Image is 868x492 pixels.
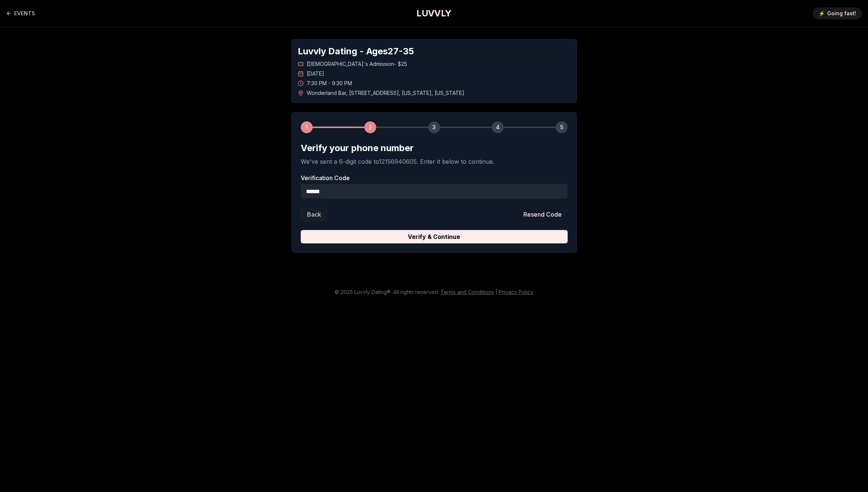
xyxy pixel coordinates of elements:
[301,208,327,221] button: Back
[307,70,324,77] span: [DATE]
[556,121,568,133] div: 5
[819,10,825,17] span: ⚡️
[307,89,464,97] span: Wonderland Bar , [STREET_ADDRESS] , [US_STATE] , [US_STATE]
[428,121,440,133] div: 3
[301,121,313,133] div: 1
[827,10,856,17] span: Going fast!
[301,230,568,243] button: Verify & Continue
[301,175,568,181] label: Verification Code
[517,208,568,221] button: Resend Code
[6,6,35,21] a: Back to events
[307,60,407,68] span: [DEMOGRAPHIC_DATA]'s Admission - $25
[441,289,494,295] a: Terms and Conditions
[496,289,497,295] span: |
[301,142,568,154] h2: Verify your phone number
[307,80,352,87] span: 7:30 PM - 9:30 PM
[416,7,451,19] a: LUVVLY
[499,289,533,295] a: Privacy Policy
[298,45,571,57] h1: Luvvly Dating - Ages 27 - 35
[492,121,504,133] div: 4
[301,157,568,166] p: We've sent a 6-digit code to 12156940605 . Enter it below to continue.
[364,121,376,133] div: 2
